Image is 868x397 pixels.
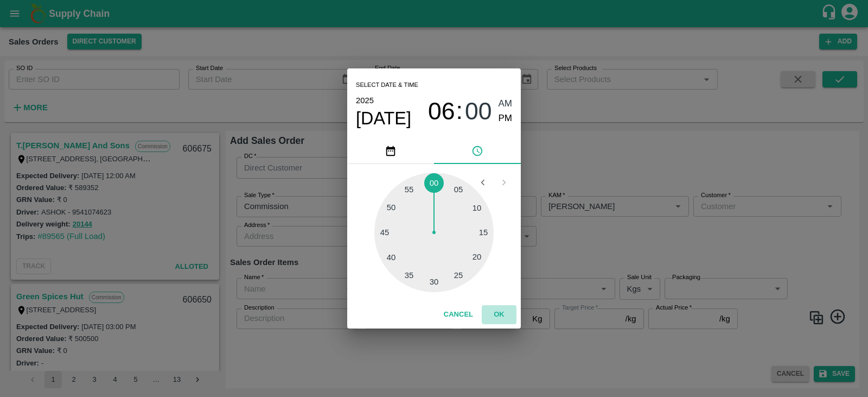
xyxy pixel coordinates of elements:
[473,172,493,193] button: Open previous view
[465,97,492,125] button: 00
[456,97,463,125] span: :
[428,97,455,125] button: 06
[356,108,411,129] button: [DATE]
[482,305,516,324] button: OK
[499,97,513,111] button: AM
[499,111,513,126] button: PM
[356,77,418,93] span: Select date & time
[439,305,477,324] button: Cancel
[434,138,521,164] button: pick time
[356,93,374,108] button: 2025
[347,138,434,164] button: pick date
